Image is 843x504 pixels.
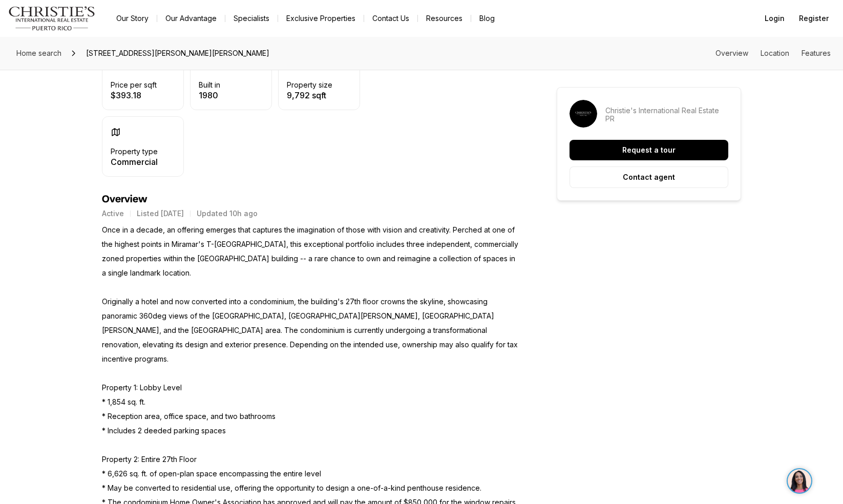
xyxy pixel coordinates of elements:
[199,81,220,89] p: Built in
[623,173,675,181] p: Contact agent
[197,209,258,218] p: Updated 10h ago
[157,11,225,26] a: Our Advantage
[137,209,184,218] p: Listed [DATE]
[6,6,30,30] img: be3d4b55-7850-4bcb-9297-a2f9cd376e78.png
[8,6,96,31] img: logo
[799,14,829,23] span: Register
[278,11,364,26] a: Exclusive Properties
[111,158,158,166] p: Commercial
[758,8,791,29] button: Login
[605,107,728,123] p: Christie's International Real Estate PR
[761,49,789,57] a: Skip to: Location
[570,140,728,160] button: Request a tour
[793,8,835,29] button: Register
[16,49,61,57] span: Home search
[471,11,503,26] a: Blog
[82,45,273,61] span: [STREET_ADDRESS][PERSON_NAME][PERSON_NAME]
[287,81,332,89] p: Property size
[102,209,124,218] p: Active
[199,91,220,99] p: 1980
[111,81,157,89] p: Price per sqft
[225,11,278,26] a: Specialists
[287,91,332,99] p: 9,792 sqft
[622,146,676,154] p: Request a tour
[802,49,831,57] a: Skip to: Features
[111,91,157,99] p: $393.18
[715,49,831,57] nav: Page section menu
[570,166,728,188] button: Contact agent
[418,11,471,26] a: Resources
[765,14,785,23] span: Login
[108,11,157,26] a: Our Story
[102,193,520,205] h4: Overview
[364,11,417,26] button: Contact Us
[111,148,158,156] p: Property type
[715,49,748,57] a: Skip to: Overview
[12,45,66,61] a: Home search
